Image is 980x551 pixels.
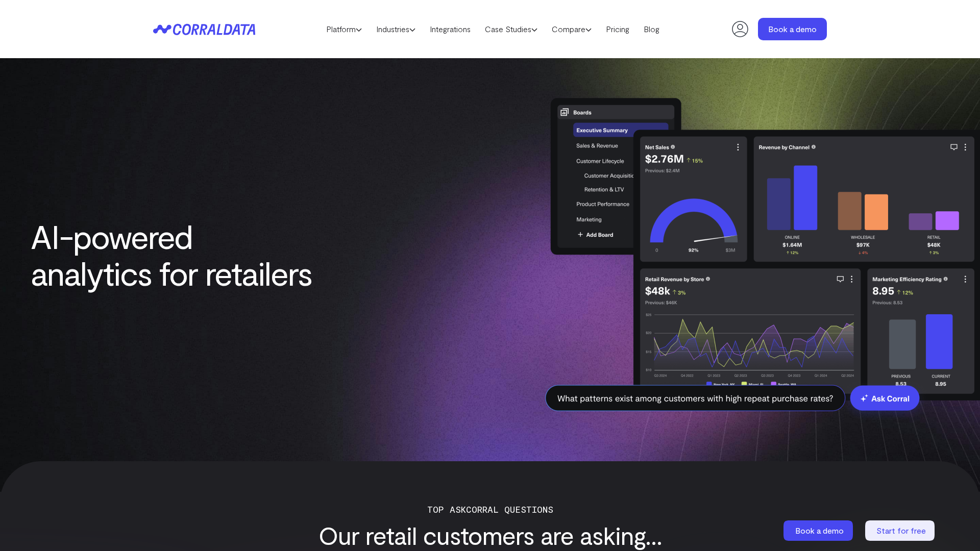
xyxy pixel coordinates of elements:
[758,18,827,40] a: Book a demo
[423,21,478,37] a: Integrations
[783,520,855,541] a: Book a demo
[369,21,423,37] a: Industries
[158,502,822,516] p: Top AskCorral Questions
[795,525,844,535] span: Book a demo
[319,21,369,37] a: Platform
[158,521,822,549] h3: Our retail customers are asking...
[876,525,926,535] span: Start for free
[545,21,599,37] a: Compare
[636,21,667,37] a: Blog
[865,520,937,541] a: Start for free
[478,21,545,37] a: Case Studies
[31,218,317,291] h1: AI-powered analytics for retailers
[599,21,636,37] a: Pricing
